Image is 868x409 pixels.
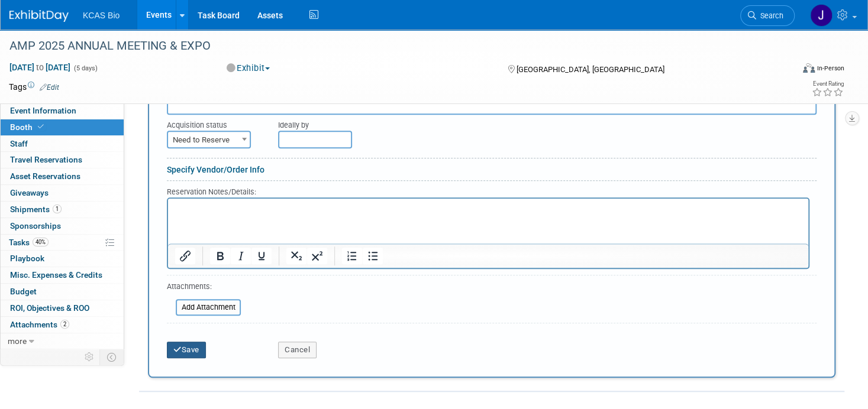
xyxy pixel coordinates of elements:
[38,124,44,130] i: Booth reservation complete
[231,248,251,264] button: Italic
[10,188,49,197] span: Giveaways
[1,267,124,283] a: Misc. Expenses & Credits
[168,199,808,244] iframe: Rich Text Area
[9,238,49,247] span: Tasks
[10,303,89,313] span: ROI, Objectives & ROO
[342,248,362,264] button: Numbered list
[1,168,124,184] a: Asset Reservations
[1,235,124,251] a: Tasks40%
[1,103,124,119] a: Event Information
[175,248,195,264] button: Insert/edit link
[167,115,260,131] div: Acquisition status
[83,11,120,20] span: KCAS Bio
[10,139,28,148] span: Staff
[10,270,102,280] span: Misc. Expenses & Credits
[1,185,124,201] a: Giveaways
[222,62,275,74] button: Exhibit
[1,333,124,349] a: more
[1,218,124,234] a: Sponsorships
[307,248,327,264] button: Superscript
[10,155,82,164] span: Travel Reservations
[810,4,832,27] img: Jocelyn King
[10,171,80,181] span: Asset Reservations
[363,248,383,264] button: Bullet list
[210,248,230,264] button: Bold
[9,81,59,93] td: Tags
[1,300,124,316] a: ROI, Objectives & ROO
[720,61,844,79] div: Event Format
[9,10,69,22] img: ExhibitDay
[286,248,306,264] button: Subscript
[9,62,71,73] span: [DATE] [DATE]
[740,5,795,26] a: Search
[33,238,49,246] span: 40%
[168,132,250,148] span: Need to Reserve
[60,320,69,329] span: 2
[1,251,124,267] a: Playbook
[167,186,809,197] div: Reservation Notes/Details:
[251,248,272,264] button: Underline
[167,165,264,174] a: Specify Vendor/Order Info
[10,221,61,231] span: Sponsorships
[10,204,62,214] span: Shipments
[803,63,815,73] img: Format-Inperson.png
[40,83,59,92] a: Edit
[5,35,773,57] div: AMP 2025 ANNUAL MEETING & EXPO
[756,11,783,20] span: Search
[10,254,44,263] span: Playbook
[1,284,124,300] a: Budget
[1,119,124,135] a: Booth
[1,152,124,168] a: Travel Reservations
[100,349,124,365] td: Toggle Event Tabs
[1,202,124,218] a: Shipments1
[79,349,100,365] td: Personalize Event Tab Strip
[1,317,124,333] a: Attachments2
[517,65,664,74] span: [GEOGRAPHIC_DATA], [GEOGRAPHIC_DATA]
[34,63,46,72] span: to
[10,320,69,329] span: Attachments
[278,115,761,131] div: Ideally by
[812,81,844,87] div: Event Rating
[167,131,251,148] span: Need to Reserve
[73,64,98,72] span: (5 days)
[10,122,46,132] span: Booth
[53,204,62,213] span: 1
[8,336,27,346] span: more
[817,64,844,73] div: In-Person
[167,342,206,358] button: Save
[10,287,37,296] span: Budget
[1,136,124,152] a: Staff
[10,106,76,115] span: Event Information
[278,342,317,358] button: Cancel
[167,281,241,295] div: Attachments:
